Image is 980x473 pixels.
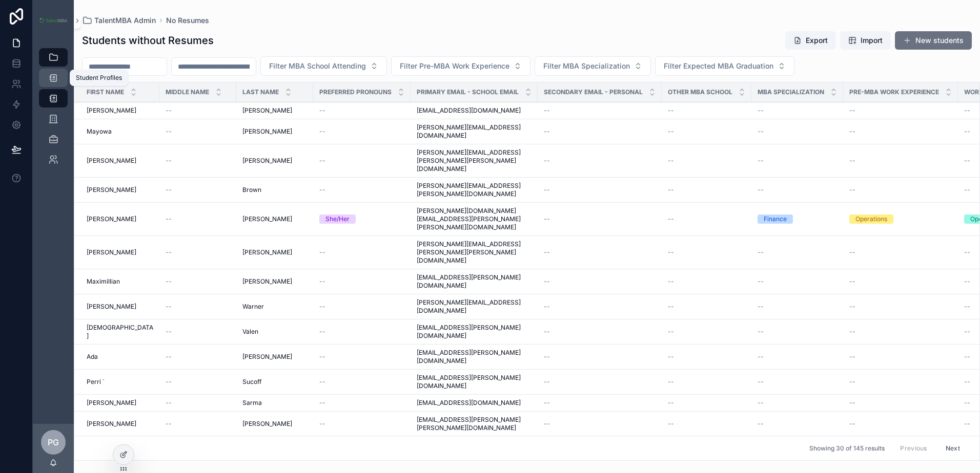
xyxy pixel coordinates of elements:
a: [EMAIL_ADDRESS][PERSON_NAME][DOMAIN_NAME] [417,273,532,290]
span: [PERSON_NAME] [87,420,136,428]
a: [EMAIL_ADDRESS][PERSON_NAME][DOMAIN_NAME] [417,349,532,365]
a: -- [758,353,837,361]
span: -- [758,248,764,256]
span: -- [758,157,764,165]
a: -- [319,277,404,286]
span: -- [544,378,550,386]
span: -- [166,157,172,165]
span: [EMAIL_ADDRESS][DOMAIN_NAME] [417,106,521,115]
span: [EMAIL_ADDRESS][PERSON_NAME][DOMAIN_NAME] [417,374,532,390]
a: -- [544,186,656,194]
span: -- [544,186,550,194]
a: -- [849,378,952,386]
span: -- [668,157,674,165]
a: -- [668,215,745,223]
a: -- [668,248,745,256]
span: Secondary Email - Personal [544,88,643,96]
a: -- [166,353,230,361]
span: Filter Expected MBA Graduation [664,61,773,71]
a: No Resumes [166,15,209,26]
a: -- [166,127,230,136]
a: -- [166,106,230,115]
a: -- [544,328,656,336]
span: -- [166,303,172,311]
span: -- [544,353,550,361]
span: -- [758,420,764,428]
a: -- [544,127,656,136]
a: -- [849,328,952,336]
span: [PERSON_NAME][EMAIL_ADDRESS][PERSON_NAME][DOMAIN_NAME] [417,182,532,198]
span: -- [849,378,855,386]
span: -- [544,277,550,286]
a: -- [544,106,656,115]
button: Next [938,440,967,456]
a: -- [849,127,952,136]
span: -- [758,277,764,286]
span: -- [166,328,172,336]
span: [EMAIL_ADDRESS][DOMAIN_NAME] [417,399,521,407]
a: -- [319,186,404,194]
span: -- [319,378,325,386]
img: App logo [39,18,68,23]
a: Valen [242,328,307,336]
button: Export [785,31,836,50]
a: -- [668,277,745,286]
a: -- [668,378,745,386]
span: -- [166,186,172,194]
a: -- [668,157,745,165]
span: -- [319,353,325,361]
a: -- [758,378,837,386]
span: -- [758,127,764,136]
span: -- [319,399,325,407]
a: Brown [242,186,307,194]
span: -- [964,186,970,194]
a: -- [668,328,745,336]
button: New students [895,31,972,50]
span: -- [849,106,855,115]
span: Sarma [242,399,262,407]
span: [PERSON_NAME][EMAIL_ADDRESS][DOMAIN_NAME] [417,123,532,140]
span: -- [544,215,550,223]
a: -- [758,420,837,428]
a: -- [166,399,230,407]
a: Maximillian [87,277,153,286]
a: [PERSON_NAME][EMAIL_ADDRESS][PERSON_NAME][PERSON_NAME][DOMAIN_NAME] [417,148,532,173]
span: [PERSON_NAME] [242,353,292,361]
span: [PERSON_NAME] [87,157,136,165]
span: -- [166,215,172,223]
span: -- [964,328,970,336]
a: Warner [242,303,307,311]
span: Middle Name [166,88,209,96]
a: -- [758,399,837,407]
a: -- [758,186,837,194]
span: [PERSON_NAME] [87,303,136,311]
span: -- [964,399,970,407]
span: -- [758,399,764,407]
a: -- [849,420,952,428]
span: Last Name [242,88,279,96]
a: -- [319,378,404,386]
span: Brown [242,186,261,194]
span: Mayowa [87,127,112,136]
span: -- [849,127,855,136]
span: -- [849,186,855,194]
span: Perri ` [87,378,105,386]
a: Sucoff [242,378,307,386]
a: -- [544,157,656,165]
button: Select Button [535,56,651,76]
span: [PERSON_NAME] [242,157,292,165]
a: -- [319,303,404,311]
a: [PERSON_NAME] [87,248,153,256]
a: TalentMBA Admin [82,15,156,26]
a: [PERSON_NAME] [242,127,307,136]
span: -- [849,420,855,428]
a: [PERSON_NAME] [242,420,307,428]
span: [PERSON_NAME] [242,420,292,428]
a: -- [758,106,837,115]
a: -- [758,277,837,286]
span: [EMAIL_ADDRESS][PERSON_NAME][DOMAIN_NAME] [417,324,532,340]
span: -- [668,378,674,386]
